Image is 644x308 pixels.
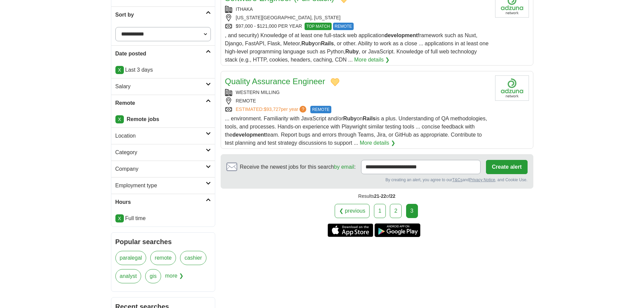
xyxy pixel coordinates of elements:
strong: Rails [363,116,376,121]
strong: Rails [321,41,334,46]
a: analyst [115,269,141,283]
strong: Ruby [301,41,315,46]
h2: Popular searches [115,237,211,247]
a: Privacy Notice [469,177,495,182]
span: REMOTE [310,106,331,113]
h2: Hours [115,198,206,206]
h2: Remote [115,99,206,107]
a: Get the Android app [375,223,420,237]
a: More details ❯ [354,56,390,64]
a: Salary [111,78,215,95]
a: Remote [111,95,215,111]
span: ... environment. Familiarity with JavaScript and/or on is a plus. Understanding of QA methodologi... [225,116,487,146]
a: gis [145,269,161,283]
a: 2 [390,204,402,218]
a: More details ❯ [360,139,395,147]
strong: development [232,132,266,138]
h2: Employment type [115,182,206,190]
div: ITHAKA [225,6,490,13]
span: more ❯ [165,269,183,287]
div: $97,000 - $121,000 PER YEAR [225,23,490,30]
a: ❮ previous [335,204,370,218]
li: Full time [115,214,211,222]
a: Sort by [111,6,215,23]
img: Western Milling logo [495,75,529,101]
div: By creating an alert, you agree to our and , and Cookie Use. [226,177,528,183]
a: paralegal [115,251,147,265]
a: Get the iPhone app [328,223,373,237]
h2: Sort by [115,11,206,19]
strong: development [384,32,418,38]
a: X [115,214,124,222]
strong: Ruby [345,49,359,54]
p: Last 3 days [115,66,211,74]
a: Company [111,161,215,177]
span: TOP MATCH [305,23,331,30]
a: X [115,66,124,74]
div: Results of [221,189,533,204]
span: REMOTE [333,23,354,30]
a: Hours [111,194,215,210]
span: 22 [390,193,396,199]
a: Quality Assurance Engineer [225,77,325,86]
span: ? [299,106,306,113]
strong: Ruby [343,116,357,121]
h2: Salary [115,82,206,91]
a: cashier [180,251,206,265]
h2: Company [115,165,206,173]
a: X [115,115,124,123]
a: by email [334,164,354,170]
span: Receive the newest jobs for this search : [240,163,356,171]
a: Category [111,144,215,161]
h2: Location [115,132,206,140]
a: Location [111,127,215,144]
button: Create alert [486,160,527,174]
a: remote [150,251,176,265]
a: 1 [374,204,386,218]
h2: Category [115,148,206,157]
span: 21-22 [374,193,386,199]
span: , and security) Knowledge of at least one full-stack web application framework such as Nuxt, Djan... [225,32,489,63]
button: Add to favorite jobs [331,78,339,86]
div: [US_STATE][GEOGRAPHIC_DATA], [US_STATE] [225,14,490,21]
a: WESTERN MILLING [236,90,280,95]
div: 3 [406,204,418,218]
h2: Date posted [115,50,206,58]
a: Employment type [111,177,215,194]
a: ESTIMATED:$93,727per year? [236,106,308,113]
a: Date posted [111,45,215,62]
strong: Remote jobs [127,116,159,122]
span: $93,727 [264,106,281,112]
a: T&Cs [452,177,462,182]
div: REMOTE [225,97,490,104]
